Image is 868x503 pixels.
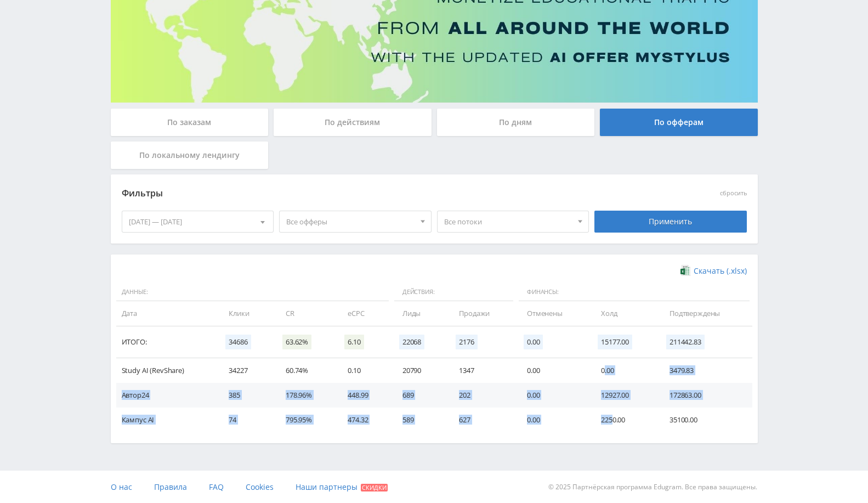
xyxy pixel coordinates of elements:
div: По действиям [274,109,432,136]
span: Все потоки [444,211,572,232]
td: Подтверждены [659,301,752,326]
span: 22068 [399,335,424,349]
td: 20790 [392,358,448,383]
td: 60.74% [275,358,337,383]
span: 6.10 [344,335,364,349]
td: 202 [448,383,516,408]
td: Лиды [392,301,448,326]
div: По заказам [111,109,269,136]
td: 385 [218,383,274,408]
button: сбросить [720,190,747,197]
span: Скачать (.xlsx) [694,267,747,275]
td: 35100.00 [659,408,752,432]
td: Холд [590,301,659,326]
img: xlsx [680,265,690,276]
span: 2176 [456,335,477,349]
td: 0.00 [516,408,590,432]
span: 63.62% [282,335,311,349]
td: 172863.00 [659,383,752,408]
td: 589 [392,408,448,432]
div: Применить [594,211,747,233]
td: Клики [218,301,274,326]
td: 3479.83 [659,358,752,383]
span: 34686 [225,335,251,349]
span: 211442.83 [666,335,705,349]
div: [DATE] — [DATE] [122,211,274,232]
div: По офферам [600,109,758,136]
span: Финансы: [519,283,750,302]
span: 15177.00 [598,335,632,349]
span: Cookies [246,482,274,492]
td: 0.00 [516,383,590,408]
td: 1347 [448,358,516,383]
td: 0.00 [516,358,590,383]
td: Study AI (RevShare) [116,358,218,383]
a: Скачать (.xlsx) [680,265,746,276]
span: Действия: [394,283,513,302]
td: Кампус AI [116,408,218,432]
td: Итого: [116,326,218,358]
span: Все офферы [286,211,415,232]
td: 0.00 [590,358,659,383]
td: Дата [116,301,218,326]
span: Скидки [361,484,388,491]
div: Фильтры [122,185,589,202]
td: 34227 [218,358,274,383]
td: Отменены [516,301,590,326]
td: 2250.00 [590,408,659,432]
td: 448.99 [337,383,391,408]
span: FAQ [209,482,224,492]
div: По локальному лендингу [111,142,269,169]
span: 0.00 [524,335,543,349]
td: 12927.00 [590,383,659,408]
div: По дням [437,109,595,136]
td: 178.96% [275,383,337,408]
td: 689 [392,383,448,408]
td: 474.32 [337,408,391,432]
td: 0.10 [337,358,391,383]
td: Продажи [448,301,516,326]
span: Правила [154,482,187,492]
td: 795.95% [275,408,337,432]
td: eCPC [337,301,391,326]
span: Наши партнеры [296,482,358,492]
td: CR [275,301,337,326]
td: Автор24 [116,383,218,408]
td: 74 [218,408,274,432]
span: Данные: [116,283,389,302]
span: О нас [111,482,132,492]
td: 627 [448,408,516,432]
